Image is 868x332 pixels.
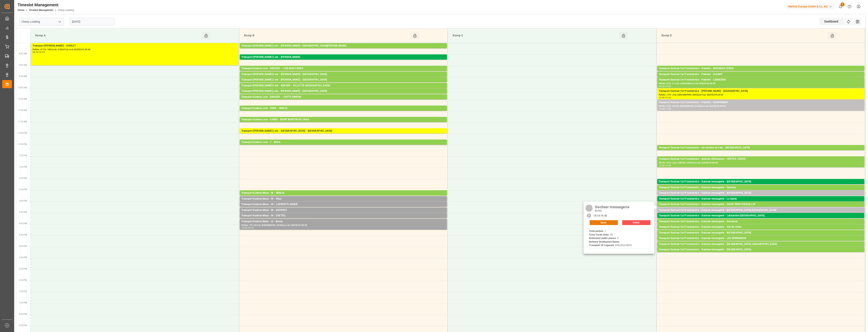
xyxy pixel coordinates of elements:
[665,97,671,98] div: 10:30
[241,218,445,221] div: Pallets: 1,TU: 23,City: [GEOGRAPHIC_DATA],Arrival: [DATE] 00:00:00
[659,224,863,227] div: Pallets: 1,TU: 40,City: [GEOGRAPHIC_DATA],Arrival: [DATE] 00:00:00
[39,51,45,53] div: 09:00
[659,157,863,161] div: Transport Dachser Cof Foodservice - dachser affretement - CRETEIL CEDEX
[659,214,863,218] div: Transport Dachser Cof Foodservice - Dachser messagerie - Labbastide [GEOGRAPHIC_DATA]
[589,233,609,236] b: Total Trade Units
[659,240,863,244] div: Pallets: 1,TU: 26,City: [GEOGRAPHIC_DATA],Arrival: [DATE] 00:00:00
[665,108,671,110] div: 11:00
[241,67,445,71] div: Transport Kuehne Lots - BREGER - ~COLMAR CEDEX
[19,166,27,168] span: 1:30 PM
[19,245,27,247] span: 5:00 PM
[659,85,665,87] div: 09:30
[664,165,665,166] div: -
[19,302,27,304] span: 7:30 PM
[19,211,27,213] span: 3:30 PM
[241,44,445,48] div: Transport [PERSON_NAME] Lots - [PERSON_NAME] - [GEOGRAPHIC_DATA][PERSON_NAME]
[241,197,445,201] div: Transport Kuehne Mess - M - Réau
[19,64,27,66] span: 9:00 AM
[659,197,863,201] div: Transport Dachser Cof Foodservice - Dachser messagerie - La Garde
[241,72,445,76] div: Transport [PERSON_NAME] Lots - [PERSON_NAME] - [GEOGRAPHIC_DATA]
[241,93,445,97] div: Pallets: ,TU: 93,City: [GEOGRAPHIC_DATA],Arrival: [DATE] 00:00:00
[594,204,631,209] div: Dachser messagerie
[589,237,616,240] b: Estimated pallet places
[659,248,863,252] div: Transport Dachser Cof Foodservice - Dachser messagerie - [GEOGRAPHIC_DATA]
[589,229,631,247] div: : 1 : 30 : 2 : : e45c92a186f2
[241,110,445,114] div: Pallets: 1,TU: 490,City: [GEOGRAPHIC_DATA],Arrival: [DATE] 00:00:00
[33,51,38,53] div: 08:00
[659,235,863,238] div: Pallets: 1,TU: 76,City: [GEOGRAPHIC_DATA],Arrival: [DATE] 00:00:00
[659,146,863,150] div: Transport Dachser Cof Foodservice - les routiers de l'est - [GEOGRAPHIC_DATA]
[659,180,863,184] div: Transport Dachser Cof Foodservice - Dachser messagerie - [GEOGRAPHIC_DATA]
[19,177,27,179] span: 2:00 PM
[19,53,27,55] span: 8:30 AM
[241,99,445,103] div: Pallets: 1,TU: 52,City: ~[GEOGRAPHIC_DATA],Arrival: [DATE] 00:00:00
[589,244,614,247] b: Transport ID Logward
[19,18,64,25] input: Type to search/select
[241,202,445,206] div: Transport Kuehne Mess - M - LAUWIN PLANQUE
[241,144,445,148] div: Pallets: 16,TU: 28,City: MIOS,Arrival: [DATE] 00:00:00
[247,227,248,229] div: -
[659,218,863,221] div: Pallets: 2,TU: 46,City: [GEOGRAPHIC_DATA],Arrival: [DATE] 00:00:00
[659,190,863,193] div: Pallets: 2,TU: 78,City: [GEOGRAPHIC_DATA],Arrival: [DATE] 00:00:00
[19,188,27,191] span: 2:30 PM
[659,100,863,105] div: Transport Dachser Cof Foodservice - Pedretti - CHAPONNAY
[665,165,671,166] div: 13:30
[659,72,863,76] div: Transport Dachser Cof Foodservice - Pedretti - AULNAT
[589,230,603,233] b: Total pallets
[659,191,863,195] div: Transport Dachser Cof Foodservice - Dachser messagerie - [GEOGRAPHIC_DATA]
[787,3,836,10] button: Melitta Europa GmbH & Co. KG
[241,227,247,229] div: 15:45
[33,48,237,51] div: Pallets: 37,TU: 1883,City: CHOLET,Arrival: [DATE] 00:00:00
[659,202,863,206] div: Transport Dachser Cof Foodservice - Dachser messagerie - SAINT REMY EN ROLLAT
[659,67,863,71] div: Transport Dachser Cof Foodservice - Pedretti - MIRAMAS CEDEX
[659,208,863,212] div: Transport Dachser Cof Foodservice - Dachser messagerie - [GEOGRAPHIC_DATA],[GEOGRAPHIC_DATA]
[19,324,27,327] span: 8:30 PM
[659,186,863,190] div: Transport Dachser Cof Foodservice - Dachser messagerie - Epernay
[241,129,445,133] div: Transport [PERSON_NAME] Lots - [GEOGRAPHIC_DATA] - [GEOGRAPHIC_DATA]
[660,32,828,39] div: Ramp D
[34,32,202,39] div: Ramp A
[241,78,445,82] div: Transport [PERSON_NAME] Lots - [PERSON_NAME] - [GEOGRAPHIC_DATA]
[241,89,445,93] div: Transport [PERSON_NAME] Lots - [PERSON_NAME] - [GEOGRAPHIC_DATA]
[451,32,619,39] div: Ramp C
[659,212,863,216] div: Pallets: 1,TU: 30,City: [GEOGRAPHIC_DATA],[GEOGRAPHIC_DATA],Arrival: [DATE] 00:00:00
[241,106,445,110] div: Transport Kuehne Lots - DERE - SENLIS
[19,279,27,281] span: 6:30 PM
[241,214,445,218] div: Transport Kuehne Mess - M - CRETEIL
[241,55,445,59] div: Transport [PERSON_NAME] Lots - [PERSON_NAME]
[787,4,834,10] div: Melitta Europa GmbH & Co. KG
[665,85,671,87] div: 10:00
[70,18,115,25] input: DD-MM-YYYY
[659,201,863,204] div: Pallets: 1,TU: 15,City: [GEOGRAPHIC_DATA],Arrival: [DATE] 00:00:00
[659,76,863,80] div: Pallets: 6,TU: 62,City: [GEOGRAPHIC_DATA],Arrival: [DATE] 00:00:00
[18,9,24,12] a: Home
[241,84,445,88] div: Transport [PERSON_NAME] Lots - BREGER - VILLETTE-[GEOGRAPHIC_DATA]
[589,240,619,243] b: Delivery Destination Name
[659,165,665,166] div: 13:00
[241,195,445,199] div: Pallets: ,TU: 211,City: [GEOGRAPHIC_DATA],Arrival: [DATE] 00:00:00
[248,227,254,229] div: 16:15
[659,89,863,93] div: Transport Dachser Cof Foodservice - [PERSON_NAME] - [GEOGRAPHIC_DATA]
[659,220,863,224] div: Transport Dachser Cof Foodservice - Dachser messagerie - Peronnas
[19,256,27,259] span: 5:30 PM
[241,82,445,85] div: Pallets: ,TU: 232,City: [GEOGRAPHIC_DATA],Arrival: [DATE] 00:00:00
[241,224,445,227] div: Pallets: ,TU: 93,City: [GEOGRAPHIC_DATA],Arrival: [DATE] 00:00:00
[241,59,445,63] div: Pallets: 1,TU: ,City: CARQUEFOU,Arrival: [DATE] 00:00:00
[241,206,445,210] div: Pallets: ,TU: 4,City: LAUWIN PLANQUE,Arrival: [DATE] 00:00:00
[241,208,445,212] div: Transport Kuehne Mess - M - DESVRES
[819,18,844,25] div: Dashboard
[241,88,445,91] div: Pallets: 10,TU: 742,City: [GEOGRAPHIC_DATA],Arrival: [DATE] 00:00:00
[18,143,27,145] span: 12:30 PM
[56,19,63,25] button: open menu
[241,133,445,136] div: Pallets: 4,TU: 760,City: [GEOGRAPHIC_DATA],Arrival: [DATE] 00:00:00
[594,209,631,212] div: [DATE]
[659,252,863,255] div: Pallets: ,TU: 122,City: [GEOGRAPHIC_DATA],Arrival: [DATE] 00:00:00
[18,132,27,134] span: 12:00 PM
[19,200,27,202] span: 3:00 PM
[241,95,445,99] div: Transport Kuehne Lots - BREGER - ~DUTTLENHEIM
[18,109,27,111] span: 11:00 AM
[593,214,600,218] div: 15:15
[659,231,863,235] div: Transport Dachser Cof Foodservice - Dachser messagerie - [GEOGRAPHIC_DATA]
[845,2,854,11] button: Help Center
